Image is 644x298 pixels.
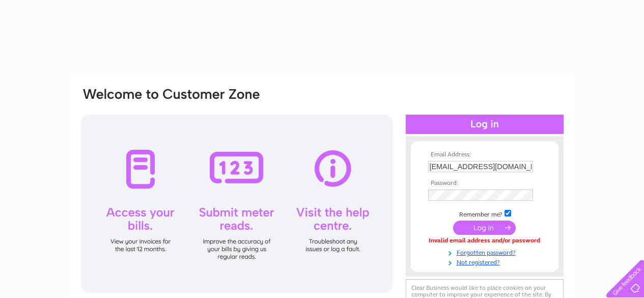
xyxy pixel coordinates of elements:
th: Password: [426,180,544,187]
a: Not registered? [428,257,544,266]
div: Invalid email address and/or password [428,237,541,245]
input: Submit [453,221,516,235]
td: Remember me? [426,208,544,219]
th: Email Address: [426,151,544,158]
a: Forgotten password? [428,247,544,257]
